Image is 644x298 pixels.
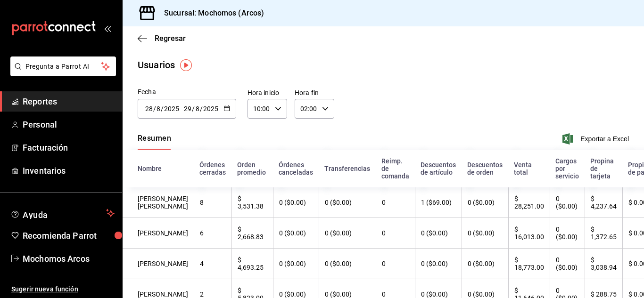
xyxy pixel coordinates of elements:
button: Regresar [138,34,186,43]
input: Day [183,105,192,113]
a: Pregunta a Parrot AI [7,68,116,78]
th: 0 ($0.00) [415,218,462,249]
button: Pregunta a Parrot AI [10,56,116,76]
th: 0 [376,249,415,279]
th: Cargos por servicio [550,150,585,187]
th: [PERSON_NAME] [123,218,194,249]
th: Reimp. de comanda [376,150,415,187]
span: Regresar [155,34,186,43]
th: 0 [376,218,415,249]
span: / [153,105,156,113]
th: $ 28,251.00 [508,187,550,218]
th: 1 ($69.00) [415,187,462,218]
span: Recomienda Parrot [23,229,115,242]
button: Exportar a Excel [564,133,629,145]
th: Transferencias [319,150,376,187]
th: 0 ($0.00) [319,249,376,279]
th: Orden promedio [231,150,273,187]
span: / [200,105,203,113]
th: Descuentos de orden [462,150,508,187]
th: $ 3,531.38 [231,187,273,218]
th: Descuentos de artículo [415,150,462,187]
div: Usuarios [138,58,175,72]
span: Pregunta a Parrot AI [25,62,101,72]
th: 0 ($0.00) [415,249,462,279]
th: 0 ($0.00) [319,187,376,218]
img: Tooltip marker [180,59,192,71]
input: Year [164,105,180,113]
span: Sugerir nueva función [11,284,115,294]
th: 0 ($0.00) [550,249,585,279]
th: Venta total [508,150,550,187]
th: 6 [194,218,231,249]
th: 0 [376,187,415,218]
th: Propina de tarjeta [585,150,622,187]
input: Month [156,105,161,113]
h3: Sucursal: Mochomos (Arcos) [157,8,264,19]
input: Day [145,105,153,113]
span: Reportes [23,95,115,108]
th: 0 ($0.00) [462,218,508,249]
label: Hora inicio [248,89,287,96]
th: Órdenes cerradas [194,150,231,187]
th: 8 [194,187,231,218]
button: open_drawer_menu [104,24,111,32]
th: 0 ($0.00) [462,187,508,218]
span: / [192,105,195,113]
label: Hora fin [295,89,334,96]
div: navigation tabs [138,134,171,150]
div: Fecha [138,87,236,97]
th: 4 [194,249,231,279]
th: 0 ($0.00) [273,249,319,279]
th: Órdenes canceladas [273,150,319,187]
th: $ 2,668.83 [231,218,273,249]
th: $ 4,693.25 [231,249,273,279]
span: Inventarios [23,164,115,177]
th: 0 ($0.00) [319,218,376,249]
span: / [161,105,164,113]
span: Facturación [23,141,115,154]
input: Month [195,105,200,113]
th: $ 4,237.64 [585,187,622,218]
th: 0 ($0.00) [273,187,319,218]
span: Mochomos Arcos [23,252,115,265]
th: [PERSON_NAME] [PERSON_NAME] [123,187,194,218]
th: $ 16,013.00 [508,218,550,249]
input: Year [203,105,219,113]
th: 0 ($0.00) [550,187,585,218]
span: - [181,105,182,113]
th: 0 ($0.00) [462,249,508,279]
th: Nombre [123,150,194,187]
button: Resumen [138,134,171,150]
th: $ 18,773.00 [508,249,550,279]
span: Personal [23,118,115,131]
th: [PERSON_NAME] [123,249,194,279]
th: $ 1,372.65 [585,218,622,249]
th: 0 ($0.00) [273,218,319,249]
span: Ayuda [23,208,102,219]
th: $ 3,038.94 [585,249,622,279]
th: 0 ($0.00) [550,218,585,249]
